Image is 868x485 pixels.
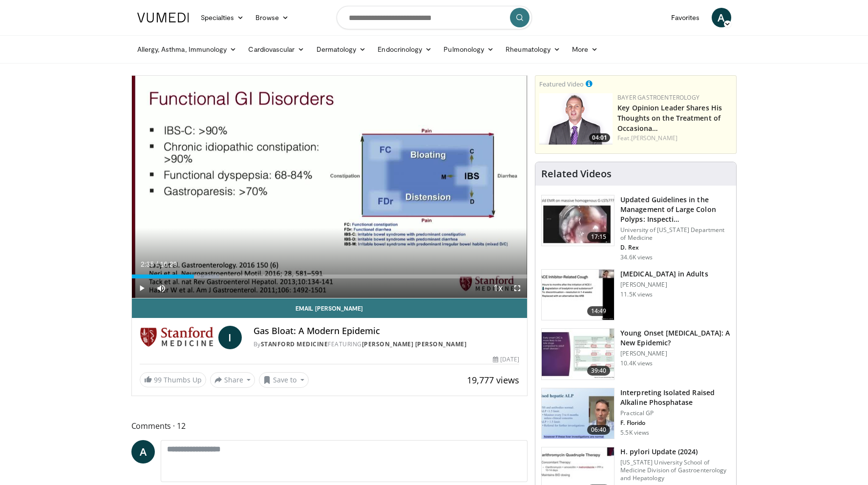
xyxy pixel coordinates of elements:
[218,326,242,349] a: I
[620,419,730,427] p: F. Florido
[620,429,649,437] p: 5.5K views
[542,270,614,320] img: 11950cd4-d248-4755-8b98-ec337be04c84.150x105_q85_crop-smart_upscale.jpg
[620,350,730,358] p: [PERSON_NAME]
[254,340,519,349] div: By FEATURING
[362,340,467,348] a: [PERSON_NAME] [PERSON_NAME]
[539,93,613,145] a: 04:01
[259,372,309,388] button: Save to
[438,40,500,59] a: Pulmonology
[620,291,653,298] p: 11.5K views
[508,278,527,298] button: Fullscreen
[467,374,519,386] span: 19,777 views
[620,409,730,417] p: Practical GP
[617,103,722,133] a: Key Opinion Leader Shares His Thoughts on the Treatment of Occasiona…
[631,134,677,142] a: [PERSON_NAME]
[617,134,732,143] div: Feat.
[131,440,155,464] a: A
[541,269,730,321] a: 14:49 [MEDICAL_DATA] in Adults [PERSON_NAME] 11.5K views
[372,40,438,59] a: Endocrinology
[195,8,250,27] a: Specialties
[210,372,255,388] button: Share
[500,40,566,59] a: Rheumatology
[154,375,162,384] span: 99
[493,355,519,364] div: [DATE]
[589,133,610,142] span: 04:01
[620,447,730,457] h3: H. pylori Update (2024)
[254,326,519,337] h4: Gas Bloat: A Modern Epidemic
[132,76,528,298] video-js: Video Player
[137,13,189,22] img: VuMedi Logo
[539,93,613,145] img: 9828b8df-38ad-4333-b93d-bb657251ca89.png.150x105_q85_crop-smart_upscale.png
[587,232,611,242] span: 17:15
[620,195,730,224] h3: Updated Guidelines in the Management of Large Colon Polyps: Inspecti…
[160,260,177,268] span: 16:29
[620,359,653,367] p: 10.4K views
[156,260,158,268] span: /
[620,226,730,242] p: University of [US_STATE] Department of Medicine
[242,40,310,59] a: Cardiovascular
[539,80,584,88] small: Featured Video
[620,269,708,279] h3: [MEDICAL_DATA] in Adults
[665,8,706,27] a: Favorites
[132,274,528,278] div: Progress Bar
[587,306,611,316] span: 14:49
[587,425,611,435] span: 06:40
[620,244,730,252] p: D. Rex
[620,328,730,348] h3: Young Onset [MEDICAL_DATA]: A New Epidemic?
[131,420,528,432] span: Comments 12
[541,328,730,380] a: 39:40 Young Onset [MEDICAL_DATA]: A New Epidemic? [PERSON_NAME] 10.4K views
[250,8,295,27] a: Browse
[542,388,614,439] img: 6a4ee52d-0f16-480d-a1b4-8187386ea2ed.150x105_q85_crop-smart_upscale.jpg
[337,6,532,29] input: Search topics, interventions
[140,372,206,387] a: 99 Thumbs Up
[131,40,243,59] a: Allergy, Asthma, Immunology
[132,298,528,318] a: Email [PERSON_NAME]
[261,340,328,348] a: Stanford Medicine
[140,326,214,349] img: Stanford Medicine
[488,278,508,298] button: Playback Rate
[541,168,612,180] h4: Related Videos
[587,366,611,376] span: 39:40
[617,93,699,102] a: Bayer Gastroenterology
[141,260,154,268] span: 2:35
[311,40,372,59] a: Dermatology
[712,8,731,27] a: A
[620,459,730,482] p: [US_STATE] University School of Medicine Division of Gastroenterology and Hepatology
[132,278,151,298] button: Play
[541,388,730,440] a: 06:40 Interpreting Isolated Raised Alkaline Phosphatase Practical GP F. Florido 5.5K views
[620,281,708,289] p: [PERSON_NAME]
[541,195,730,261] a: 17:15 Updated Guidelines in the Management of Large Colon Polyps: Inspecti… University of [US_STA...
[620,388,730,407] h3: Interpreting Isolated Raised Alkaline Phosphatase
[542,195,614,246] img: dfcfcb0d-b871-4e1a-9f0c-9f64970f7dd8.150x105_q85_crop-smart_upscale.jpg
[151,278,171,298] button: Mute
[542,329,614,380] img: b23cd043-23fa-4b3f-b698-90acdd47bf2e.150x105_q85_crop-smart_upscale.jpg
[620,253,653,261] p: 34.6K views
[566,40,604,59] a: More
